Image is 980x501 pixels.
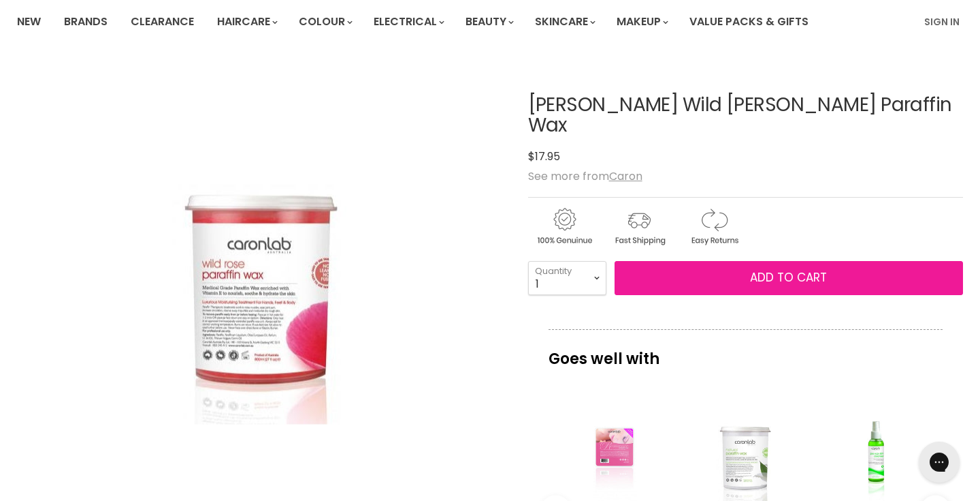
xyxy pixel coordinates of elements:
[363,7,453,36] a: Electrical
[54,7,118,36] a: Brands
[455,7,522,36] a: Beauty
[916,7,968,36] a: Sign In
[606,7,676,36] a: Makeup
[912,437,966,487] iframe: Gorgias live chat messenger
[120,7,204,36] a: Clearance
[528,168,642,184] span: See more from
[525,7,604,36] a: Skincare
[528,261,606,295] select: Quantity
[603,206,675,247] img: shipping.gif
[679,7,819,36] a: Value Packs & Gifts
[528,206,600,247] img: genuine.gif
[7,7,51,36] a: New
[549,329,943,374] p: Goes well with
[528,149,560,164] span: $17.95
[615,261,963,295] button: Add to cart
[750,269,827,286] span: Add to cart
[207,7,286,36] a: Haircare
[528,95,963,137] h1: [PERSON_NAME] Wild [PERSON_NAME] Paraffin Wax
[289,7,361,36] a: Colour
[678,206,750,247] img: returns.gif
[7,2,868,42] ul: Main menu
[142,125,380,484] img: Caron Wild Rose Paraffin Wax
[609,168,642,184] a: Caron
